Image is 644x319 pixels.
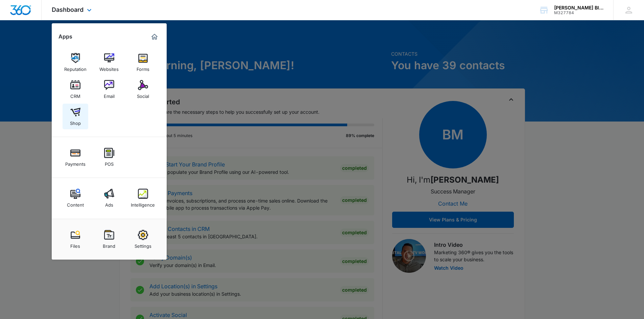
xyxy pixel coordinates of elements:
div: Shop [70,117,81,126]
a: Brand [96,227,122,252]
a: Email [96,77,122,102]
div: Email [104,90,115,99]
div: Intelligence [131,199,155,208]
div: POS [105,158,114,167]
a: Ads [96,185,122,211]
div: Content [67,199,84,208]
div: Brand [103,240,115,249]
h2: Apps [58,33,72,40]
div: account id [554,10,603,15]
div: Settings [135,240,151,249]
div: Ads [105,199,113,208]
a: Marketing 360® Dashboard [149,31,160,42]
a: Reputation [63,50,88,75]
span: Dashboard [52,6,84,13]
a: Shop [63,104,88,129]
a: Forms [130,50,156,75]
div: Forms [137,63,149,72]
a: CRM [63,77,88,102]
a: POS [96,144,122,170]
a: Settings [130,227,156,252]
a: Files [63,227,88,252]
div: Files [70,240,80,249]
a: Content [63,185,88,211]
div: Payments [65,158,86,167]
div: Websites [99,63,119,72]
a: Payments [63,144,88,170]
div: CRM [70,90,80,99]
div: account name [554,5,603,10]
div: Social [137,90,149,99]
a: Social [130,77,156,102]
a: Intelligence [130,185,156,211]
a: Websites [96,50,122,75]
div: Reputation [64,63,87,72]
